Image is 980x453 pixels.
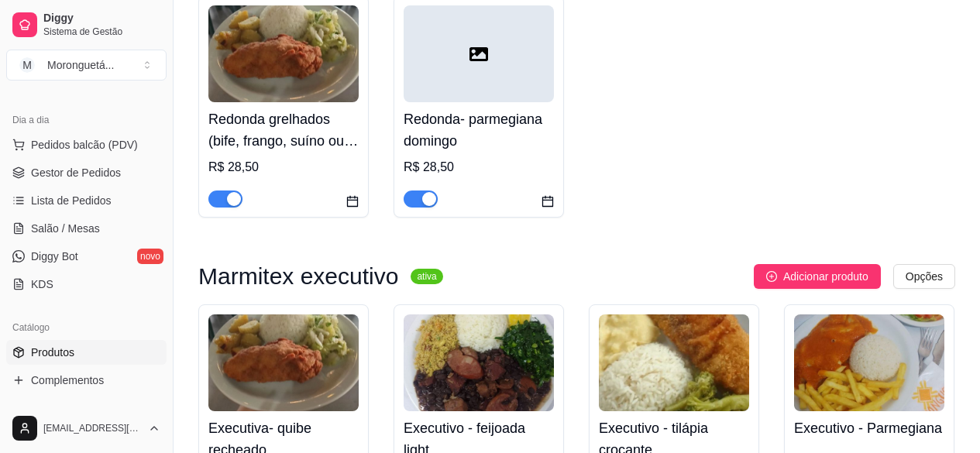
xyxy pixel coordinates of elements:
a: Salão / Mesas [6,216,167,241]
a: KDS [6,272,167,297]
button: Pedidos balcão (PDV) [6,132,167,157]
sup: ativa [411,269,442,284]
span: calendar [542,195,554,208]
span: Gestor de Pedidos [31,165,121,180]
a: Diggy Botnovo [6,244,167,269]
div: R$ 28,50 [208,158,359,177]
span: plus-circle [766,271,777,282]
a: Complementos [6,368,167,393]
h4: Redonda- parmegiana domingo [404,108,554,152]
a: DiggySistema de Gestão [6,6,167,43]
div: Moronguetá ... [47,57,114,73]
div: Catálogo [6,315,167,340]
a: Produtos [6,340,167,365]
img: product-image [208,314,359,411]
img: product-image [794,314,944,411]
span: Diggy Bot [31,249,78,264]
span: Adicionar produto [783,268,868,285]
div: R$ 28,50 [404,158,554,177]
span: Opções [906,268,943,285]
h3: Marmitex executivo [198,267,398,286]
span: Diggy [43,12,160,26]
div: Dia a dia [6,108,167,132]
span: Pedidos balcão (PDV) [31,137,138,153]
h4: Redonda grelhados (bife, frango, suíno ou Linguicinha) escolha 1 opção [208,108,359,152]
span: Salão / Mesas [31,221,100,236]
span: KDS [31,276,53,292]
button: Select a team [6,50,167,81]
button: Adicionar produto [754,264,881,289]
span: calendar [346,195,359,208]
img: product-image [208,5,359,102]
img: product-image [599,314,749,411]
span: Lista de Pedidos [31,193,112,208]
button: [EMAIL_ADDRESS][DOMAIN_NAME] [6,410,167,447]
button: Opções [893,264,955,289]
img: product-image [404,314,554,411]
span: M [19,57,35,73]
h4: Executivo - Parmegiana [794,417,944,439]
span: [EMAIL_ADDRESS][DOMAIN_NAME] [43,422,142,434]
a: Lista de Pedidos [6,188,167,213]
span: Complementos [31,372,104,388]
span: Produtos [31,345,74,360]
span: Sistema de Gestão [43,26,160,38]
a: Gestor de Pedidos [6,160,167,185]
